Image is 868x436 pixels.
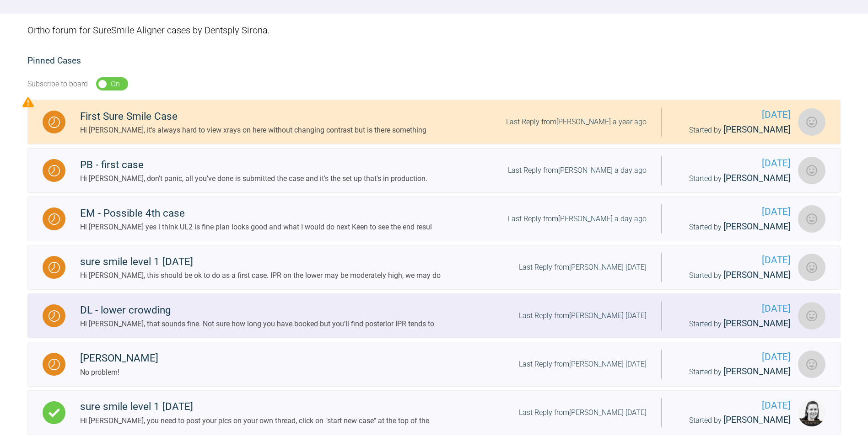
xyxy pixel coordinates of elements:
div: Last Reply from [PERSON_NAME] a year ago [506,116,647,128]
div: No problem! [80,367,158,378]
div: Last Reply from [PERSON_NAME] a day ago [508,213,647,225]
img: Waiting [49,262,60,273]
span: [PERSON_NAME] [723,221,791,232]
div: Ortho forum for SureSmile Aligner cases by Dentsply Sirona. [27,14,841,47]
img: Angus MacNeil [798,351,825,378]
a: Waitingsure smile level 1 [DATE]Hi [PERSON_NAME], this should be ok to do as a first case. IPR on... [27,245,841,290]
img: Waiting [49,359,60,370]
span: [DATE] [676,350,791,365]
div: Started by [676,268,791,282]
div: sure smile level 1 [DATE] [80,399,429,415]
img: Cathryn Sherlock [798,205,825,233]
div: Started by [676,365,791,379]
span: [DATE] [676,398,791,413]
div: Hi [PERSON_NAME], don't panic, all you've done is submitted the case and it's the set up that's i... [80,173,427,185]
div: EM - Possible 4th case [80,205,432,222]
img: Cathryn Sherlock [798,302,825,330]
div: Last Reply from [PERSON_NAME] [DATE] [519,310,647,322]
span: [PERSON_NAME] [723,173,791,183]
a: WaitingDL - lower crowdingHi [PERSON_NAME], that sounds fine. Not sure how long you have booked b... [27,293,841,338]
a: WaitingEM - Possible 4th caseHi [PERSON_NAME] yes i think UL2 is fine plan looks good and what I ... [27,197,841,241]
div: [PERSON_NAME] [80,350,158,367]
img: Amna Sajad [798,254,825,281]
div: Last Reply from [PERSON_NAME] a day ago [508,165,647,176]
span: [DATE] [676,204,791,219]
div: Hi [PERSON_NAME], this should be ok to do as a first case. IPR on the lower may be moderately hig... [80,270,441,282]
span: [DATE] [676,107,791,122]
div: PB - first case [80,157,427,173]
span: [PERSON_NAME] [723,366,791,377]
img: Waiting [49,213,60,225]
span: [DATE] [676,253,791,268]
div: Last Reply from [PERSON_NAME] [DATE] [519,261,647,273]
h2: Pinned Cases [27,54,841,68]
div: sure smile level 1 [DATE] [80,254,441,270]
span: [DATE] [676,156,791,171]
div: Hi [PERSON_NAME], it's always hard to view xrays on here without changing contrast but is there s... [80,124,426,136]
div: Subscribe to board [27,78,88,90]
div: Started by [676,171,791,186]
img: Waiting [49,165,60,176]
img: Waiting [49,310,60,322]
div: On [111,78,120,90]
div: Started by [676,413,791,427]
div: Hi [PERSON_NAME], you need to post your pics on your own thread, click on "start new case" at the... [80,415,429,427]
img: Zoe Buontempo [798,157,825,184]
div: Started by [676,123,791,137]
div: DL - lower crowding [80,302,434,319]
a: WaitingFirst Sure Smile CaseHi [PERSON_NAME], it's always hard to view xrays on here without chan... [27,100,841,144]
img: Kelly Toft [798,399,825,426]
img: Priority [22,96,34,108]
div: Hi [PERSON_NAME], that sounds fine. Not sure how long you have booked but you’ll find posterior I... [80,318,434,330]
div: Started by [676,220,791,234]
img: Complete [49,407,60,419]
span: [PERSON_NAME] [723,415,791,425]
img: Waiting [49,117,60,128]
img: Jessica Bateman [798,108,825,136]
span: [DATE] [676,301,791,316]
a: WaitingPB - first caseHi [PERSON_NAME], don't panic, all you've done is submitted the case and it... [27,148,841,193]
div: Started by [676,317,791,331]
span: [PERSON_NAME] [723,270,791,280]
div: Hi [PERSON_NAME] yes i think UL2 is fine plan looks good and what I would do next Keen to see the... [80,221,432,233]
a: Completesure smile level 1 [DATE]Hi [PERSON_NAME], you need to post your pics on your own thread,... [27,390,841,435]
span: [PERSON_NAME] [723,318,791,329]
div: Last Reply from [PERSON_NAME] [DATE] [519,358,647,370]
a: Waiting[PERSON_NAME]No problem!Last Reply from[PERSON_NAME] [DATE][DATE]Started by [PERSON_NAME]A... [27,342,841,387]
span: [PERSON_NAME] [723,124,791,135]
div: Last Reply from [PERSON_NAME] [DATE] [519,407,647,419]
div: First Sure Smile Case [80,108,426,125]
